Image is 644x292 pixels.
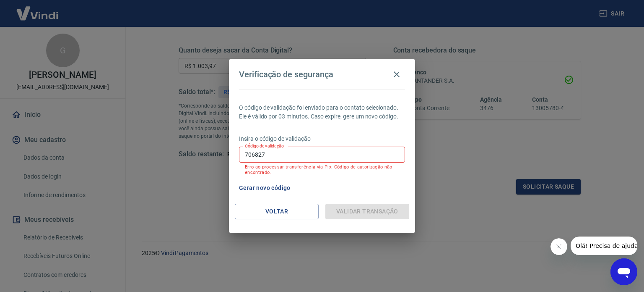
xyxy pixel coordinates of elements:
p: Erro ao processar transferência via Pix: Código de autorização não encontrado. [245,164,399,175]
button: Gerar novo código [236,180,294,196]
p: O código de validação foi enviado para o contato selecionado. Ele é válido por 03 minutos. Caso e... [239,103,405,121]
button: Voltar [235,204,319,219]
iframe: Fechar mensagem [551,238,567,255]
label: Código de validação [245,143,284,149]
h4: Verificação de segurança [239,69,333,79]
iframe: Botão para abrir a janela de mensagens [610,258,637,285]
p: Insira o código de validação [239,134,405,143]
iframe: Mensagem da empresa [571,237,637,255]
span: Olá! Precisa de ajuda? [5,6,70,13]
